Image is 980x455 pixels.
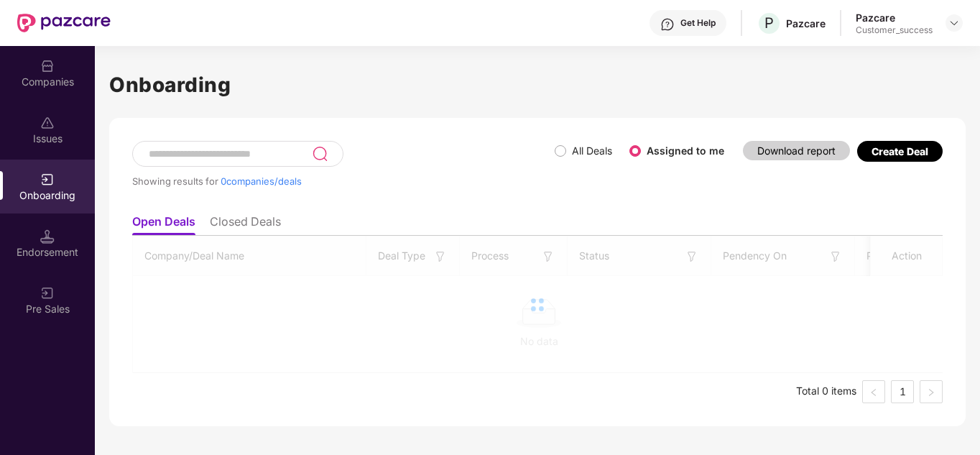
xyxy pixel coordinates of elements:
img: svg+xml;base64,PHN2ZyB3aWR0aD0iMjAiIGhlaWdodD0iMjAiIHZpZXdCb3g9IjAgMCAyMCAyMCIgZmlsbD0ibm9uZSIgeG... [40,173,55,187]
img: svg+xml;base64,PHN2ZyB3aWR0aD0iMjQiIGhlaWdodD0iMjUiIHZpZXdCb3g9IjAgMCAyNCAyNSIgZmlsbD0ibm9uZSIgeG... [312,145,328,162]
div: Create Deal [872,145,928,157]
div: Showing results for [132,175,555,187]
img: svg+xml;base64,PHN2ZyBpZD0iRHJvcGRvd24tMzJ4MzIiIHhtbG5zPSJodHRwOi8vd3d3LnczLm9yZy8yMDAwL3N2ZyIgd2... [948,17,960,29]
div: Pazcare [856,11,933,24]
div: Get Help [680,17,716,29]
span: P [764,14,774,32]
li: Previous Page [862,380,885,403]
div: Pazcare [786,17,826,30]
li: Total 0 items [796,380,856,403]
li: Closed Deals [210,214,281,235]
button: right [920,380,943,403]
span: right [927,388,935,397]
div: Customer_success [856,24,933,36]
h1: Onboarding [109,69,966,101]
button: left [862,380,885,403]
img: svg+xml;base64,PHN2ZyBpZD0iSXNzdWVzX2Rpc2FibGVkIiB4bWxucz0iaHR0cDovL3d3dy53My5vcmcvMjAwMC9zdmciIH... [40,116,55,130]
span: 0 companies/deals [221,175,302,187]
img: New Pazcare Logo [17,14,111,32]
button: Download report [743,141,850,160]
a: 1 [892,381,913,403]
img: svg+xml;base64,PHN2ZyB3aWR0aD0iMTQuNSIgaGVpZ2h0PSIxNC41IiB2aWV3Qm94PSIwIDAgMTYgMTYiIGZpbGw9Im5vbm... [40,229,55,244]
img: svg+xml;base64,PHN2ZyBpZD0iSGVscC0zMngzMiIgeG1sbnM9Imh0dHA6Ly93d3cudzMub3JnLzIwMDAvc3ZnIiB3aWR0aD... [660,17,675,32]
li: Next Page [920,380,943,403]
label: All Deals [572,144,612,157]
li: Open Deals [132,214,195,235]
li: 1 [891,380,914,403]
label: Assigned to me [647,144,724,157]
img: svg+xml;base64,PHN2ZyB3aWR0aD0iMjAiIGhlaWdodD0iMjAiIHZpZXdCb3g9IjAgMCAyMCAyMCIgZmlsbD0ibm9uZSIgeG... [40,286,55,300]
img: svg+xml;base64,PHN2ZyBpZD0iQ29tcGFuaWVzIiB4bWxucz0iaHR0cDovL3d3dy53My5vcmcvMjAwMC9zdmciIHdpZHRoPS... [40,59,55,73]
span: left [869,388,878,397]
